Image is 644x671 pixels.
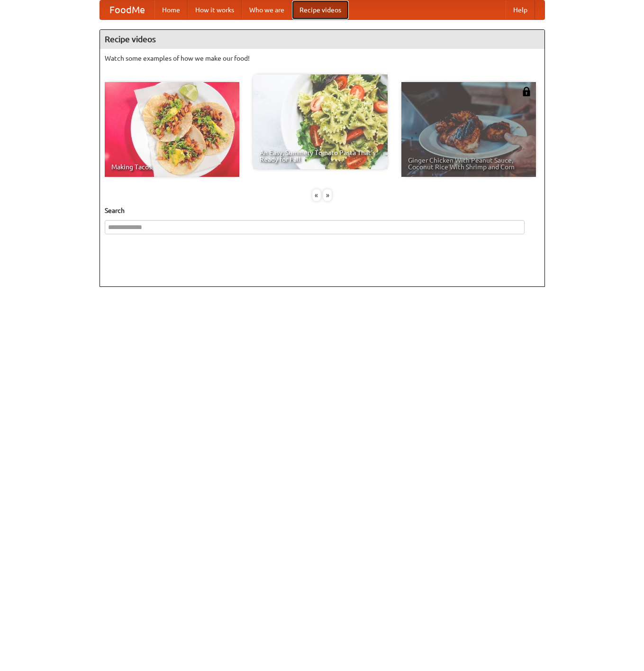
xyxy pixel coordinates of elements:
span: An Easy, Summery Tomato Pasta That's Ready for Fall [260,149,381,163]
div: » [323,189,332,201]
h4: Recipe videos [100,30,544,49]
div: « [312,189,321,201]
a: Making Tacos [105,82,239,177]
h5: Search [105,206,540,215]
a: Help [506,0,535,19]
p: Watch some examples of how we make our food! [105,54,540,63]
a: Recipe videos [292,0,349,19]
a: FoodMe [100,0,154,19]
a: An Easy, Summery Tomato Pasta That's Ready for Fall [253,74,388,169]
img: 483408.png [522,87,531,96]
span: Making Tacos [111,164,233,170]
a: Home [154,0,188,19]
a: Who we are [242,0,292,19]
a: How it works [188,0,242,19]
